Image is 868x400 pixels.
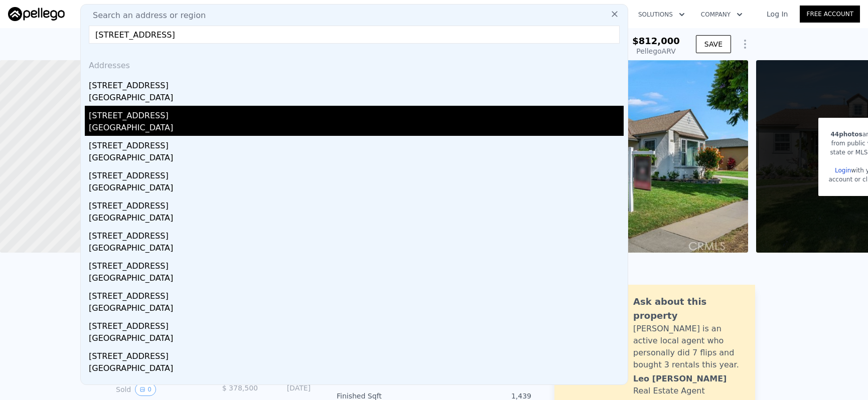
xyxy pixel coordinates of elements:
[89,212,624,226] div: [GEOGRAPHIC_DATA]
[633,295,745,323] div: Ask about this property
[89,182,624,196] div: [GEOGRAPHIC_DATA]
[89,332,624,346] div: [GEOGRAPHIC_DATA]
[89,302,624,316] div: [GEOGRAPHIC_DATA]
[89,226,624,242] div: [STREET_ADDRESS]
[89,106,624,122] div: [STREET_ADDRESS]
[85,52,624,76] div: Addresses
[89,242,624,256] div: [GEOGRAPHIC_DATA]
[89,76,624,92] div: [STREET_ADDRESS]
[633,385,705,397] div: Real Estate Agent
[8,7,65,21] img: Pellego
[85,10,206,22] span: Search an address or region
[116,383,205,396] div: Sold
[831,131,862,138] span: 44 photos
[89,272,624,286] div: [GEOGRAPHIC_DATA]
[266,383,311,396] div: [DATE]
[633,373,727,385] div: Leo [PERSON_NAME]
[89,286,624,302] div: [STREET_ADDRESS]
[630,6,693,24] button: Solutions
[696,35,731,53] button: SAVE
[89,196,624,212] div: [STREET_ADDRESS]
[693,6,751,24] button: Company
[89,136,624,152] div: [STREET_ADDRESS]
[89,26,620,44] input: Enter an address, city, region, neighborhood or zip code
[222,384,258,392] span: $ 378,500
[89,316,624,332] div: [STREET_ADDRESS]
[89,166,624,182] div: [STREET_ADDRESS]
[89,92,624,106] div: [GEOGRAPHIC_DATA]
[800,6,860,23] a: Free Account
[755,9,800,19] a: Log In
[89,152,624,166] div: [GEOGRAPHIC_DATA]
[633,323,745,371] div: [PERSON_NAME] is an active local agent who personally did 7 flips and bought 3 rentals this year.
[89,346,624,362] div: [STREET_ADDRESS]
[89,362,624,376] div: [GEOGRAPHIC_DATA]
[835,167,851,174] a: Login
[89,122,624,136] div: [GEOGRAPHIC_DATA]
[735,34,755,54] button: Show Options
[135,383,156,396] button: View historical data
[632,36,680,46] span: $812,000
[632,46,680,56] div: Pellego ARV
[89,256,624,272] div: [STREET_ADDRESS]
